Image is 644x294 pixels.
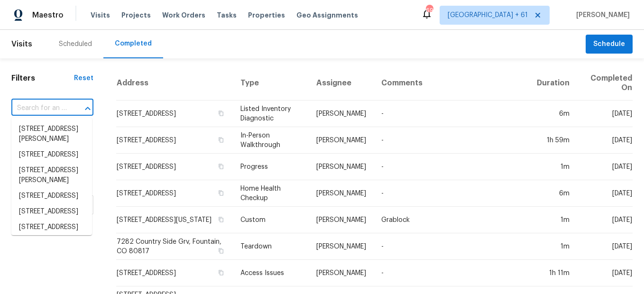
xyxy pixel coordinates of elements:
[529,260,577,286] td: 1h 11m
[577,233,633,260] td: [DATE]
[217,109,225,118] button: Copy Address
[529,154,577,180] td: 1m
[32,10,64,20] span: Maestro
[217,189,225,197] button: Copy Address
[217,12,237,18] span: Tasks
[577,154,633,180] td: [DATE]
[162,10,205,20] span: Work Orders
[296,10,358,20] span: Geo Assignments
[11,163,92,188] li: [STREET_ADDRESS][PERSON_NAME]
[59,39,92,49] div: Scheduled
[309,154,374,180] td: [PERSON_NAME]
[121,10,151,20] span: Projects
[217,247,225,255] button: Copy Address
[81,102,94,115] button: Close
[529,233,577,260] td: 1m
[374,260,529,286] td: -
[74,73,93,83] div: Reset
[91,10,110,20] span: Visits
[577,180,633,207] td: [DATE]
[593,38,625,50] span: Schedule
[11,34,32,55] span: Visits
[586,35,633,54] button: Schedule
[11,101,67,116] input: Search for an address...
[426,6,432,15] div: 692
[233,127,309,154] td: In-Person Walkthrough
[529,207,577,233] td: 1m
[233,260,309,286] td: Access Issues
[577,207,633,233] td: [DATE]
[374,180,529,207] td: -
[374,66,529,101] th: Comments
[529,101,577,127] td: 6m
[11,147,92,163] li: [STREET_ADDRESS]
[309,233,374,260] td: [PERSON_NAME]
[116,207,233,233] td: [STREET_ADDRESS][US_STATE]
[529,180,577,207] td: 6m
[374,154,529,180] td: -
[217,268,225,277] button: Copy Address
[309,180,374,207] td: [PERSON_NAME]
[233,207,309,233] td: Custom
[233,233,309,260] td: Teardown
[577,127,633,154] td: [DATE]
[448,10,528,20] span: [GEOGRAPHIC_DATA] + 61
[572,10,630,20] span: [PERSON_NAME]
[577,66,633,101] th: Completed On
[217,136,225,144] button: Copy Address
[11,204,92,220] li: [STREET_ADDRESS]
[374,207,529,233] td: Grablock
[374,233,529,260] td: -
[116,127,233,154] td: [STREET_ADDRESS]
[233,66,309,101] th: Type
[374,127,529,154] td: -
[217,162,225,171] button: Copy Address
[309,127,374,154] td: [PERSON_NAME]
[217,215,225,224] button: Copy Address
[577,260,633,286] td: [DATE]
[529,127,577,154] td: 1h 59m
[309,207,374,233] td: [PERSON_NAME]
[309,260,374,286] td: [PERSON_NAME]
[309,66,374,101] th: Assignee
[116,101,233,127] td: [STREET_ADDRESS]
[11,220,92,235] li: [STREET_ADDRESS]
[309,101,374,127] td: [PERSON_NAME]
[374,101,529,127] td: -
[529,66,577,101] th: Duration
[116,260,233,286] td: [STREET_ADDRESS]
[115,39,152,48] div: Completed
[11,73,74,83] h1: Filters
[233,180,309,207] td: Home Health Checkup
[233,154,309,180] td: Progress
[116,154,233,180] td: [STREET_ADDRESS]
[116,66,233,101] th: Address
[577,101,633,127] td: [DATE]
[233,101,309,127] td: Listed Inventory Diagnostic
[116,233,233,260] td: 7282 Country Side Grv, Fountain, CO 80817
[248,10,285,20] span: Properties
[11,188,92,204] li: [STREET_ADDRESS]
[11,121,92,147] li: [STREET_ADDRESS][PERSON_NAME]
[116,180,233,207] td: [STREET_ADDRESS]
